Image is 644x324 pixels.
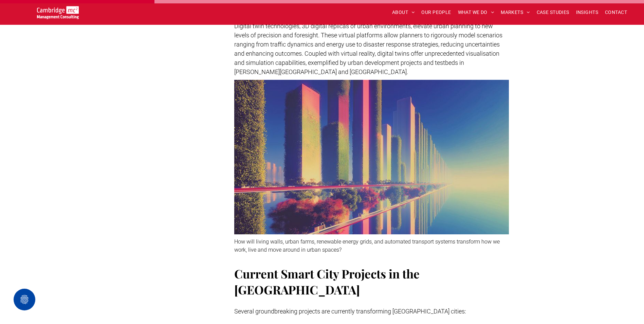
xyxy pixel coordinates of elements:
[389,7,418,18] a: ABOUT
[234,238,500,253] span: How will living walls, urban farms, renewable energy grids, and automated transport systems trans...
[234,266,420,298] span: Current Smart City Projects in the [GEOGRAPHIC_DATA]
[533,7,573,18] a: CASE STUDIES
[37,6,79,19] img: Go to Homepage
[418,7,454,18] a: OUR PEOPLE
[234,80,509,234] img: A vibrant, futuristic cityscape with tall, vertical structures covered in greenery, glowing in pi...
[573,7,602,18] a: INSIGHTS
[602,7,630,18] a: CONTACT
[37,7,79,14] a: Your Business Transformed | Cambridge Management Consulting
[234,308,466,315] span: Several groundbreaking projects are currently transforming [GEOGRAPHIC_DATA] cities:
[497,7,533,18] a: MARKETS
[455,7,498,18] a: WHAT WE DO
[234,22,502,75] span: Digital twin technologies, 3D digital replicas of urban environments, elevate urban planning to n...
